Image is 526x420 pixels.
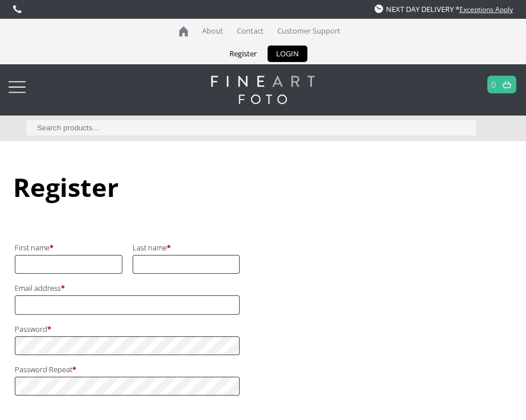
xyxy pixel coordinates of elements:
[375,5,383,13] img: time.svg
[375,4,454,14] span: NEXT DAY DELIVERY
[196,19,229,43] a: About
[211,76,314,104] img: logo-white.svg
[15,362,240,377] label: Password Repeat
[15,281,240,295] label: Email address
[503,81,511,88] img: basket.svg
[13,170,513,204] h1: Register
[133,240,240,255] label: Last name
[221,46,265,62] a: Register
[13,5,22,13] img: phone.svg
[15,322,240,336] label: Password
[231,19,269,43] a: Contact
[491,76,496,93] a: 0
[15,240,122,255] label: First name
[268,46,307,62] a: LOGIN
[272,19,346,43] a: Customer Support
[26,120,476,135] input: Search products…
[459,5,513,14] a: Exceptions Apply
